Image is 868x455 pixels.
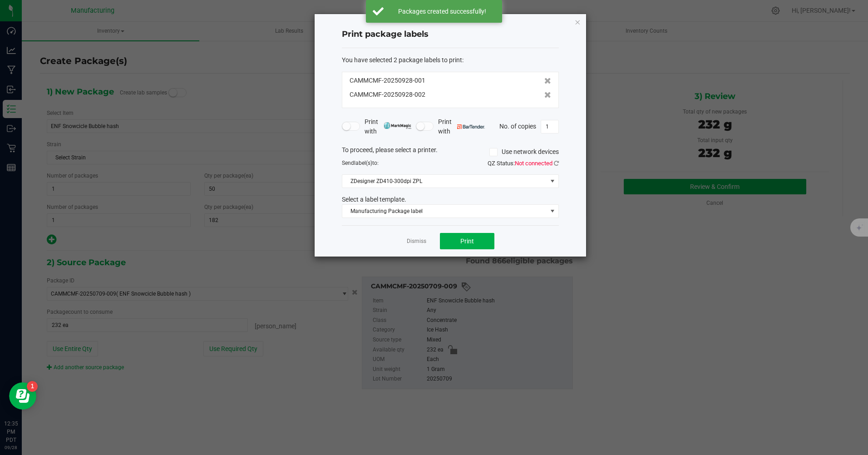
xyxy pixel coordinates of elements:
[335,145,566,159] div: To proceed, please select a printer.
[438,117,485,136] span: Print with
[350,90,425,99] span: CAMMCMF-20250928-002
[335,195,566,204] div: Select a label template.
[365,117,411,136] span: Print with
[354,160,372,166] span: label(s)
[342,205,547,218] span: Manufacturing Package label
[499,122,536,129] span: No. of copies
[488,160,559,167] span: QZ Status:
[342,175,547,188] span: ZDesigner ZD410-300dpi ZPL
[489,147,559,157] label: Use network devices
[342,160,379,166] span: Send to:
[342,56,462,64] span: You have selected 2 package labels to print
[457,124,485,129] img: bartender.png
[389,7,495,16] div: Packages created successfully!
[407,237,426,245] a: Dismiss
[460,237,474,245] span: Print
[342,55,559,65] div: :
[350,76,425,85] span: CAMMCMF-20250928-001
[440,233,494,249] button: Print
[27,381,38,392] iframe: Resource center unread badge
[342,29,559,40] h4: Print package labels
[384,122,411,129] img: mark_magic_cybra.png
[515,160,552,167] span: Not connected
[9,382,36,410] iframe: Resource center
